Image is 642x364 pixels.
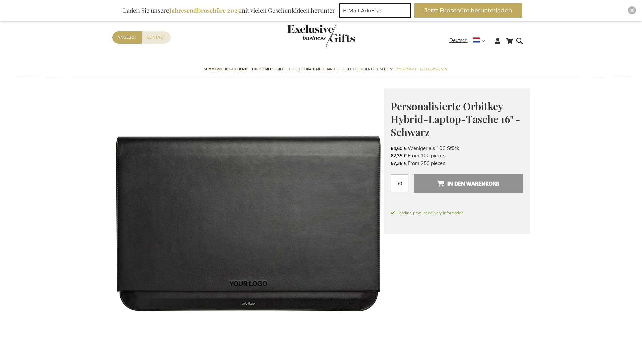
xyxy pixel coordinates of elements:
span: Deutsch [449,37,468,44]
a: Pro Budget [395,61,416,78]
li: From 100 pieces [391,152,523,159]
a: Angebot [112,31,142,44]
input: Menge [391,174,408,192]
a: TOP 50 Gifts [252,61,273,78]
div: Laden Sie unsere mit vielen Geschenkideen herunter [120,3,338,18]
img: Exclusive Business gifts logo [287,25,355,47]
img: Personalised Orbitkey Hybrid Laptop Sleeve 16" - Black [112,88,384,360]
a: Corporate Merchandise [296,61,339,78]
a: Select Geschenk Gutschein [343,61,392,78]
img: Close [630,8,634,12]
span: Corporate Merchandise [296,66,339,73]
span: 62,35 € [391,153,406,159]
span: Gelegenheiten [420,66,447,73]
span: Sommerliche geschenke [204,66,248,73]
span: 57,35 € [391,160,406,167]
input: E-Mail-Adresse [339,3,411,18]
b: Jahresendbroschüre 2025 [169,6,240,14]
li: From 250 pieces [391,160,523,167]
span: 64,60 € [391,145,406,152]
button: Jetzt Broschüre herunterladen [414,3,522,18]
span: Loading product delivery information. [391,210,523,216]
span: TOP 50 Gifts [252,66,273,73]
span: Pro Budget [395,66,416,73]
span: Gift Sets [277,66,292,73]
a: Contact [142,31,171,44]
a: Gift Sets [277,61,292,78]
span: Select Geschenk Gutschein [343,66,392,73]
span: Personalisierte Orbitkey Hybrid-Laptop-Tasche 16" - Schwarz [391,99,520,139]
a: Sommerliche geschenke [204,61,248,78]
a: store logo [287,25,321,47]
form: marketing offers and promotions [339,3,413,20]
a: Gelegenheiten [420,61,447,78]
li: Weniger als 100 Stück [391,145,523,152]
div: Close [628,6,636,14]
